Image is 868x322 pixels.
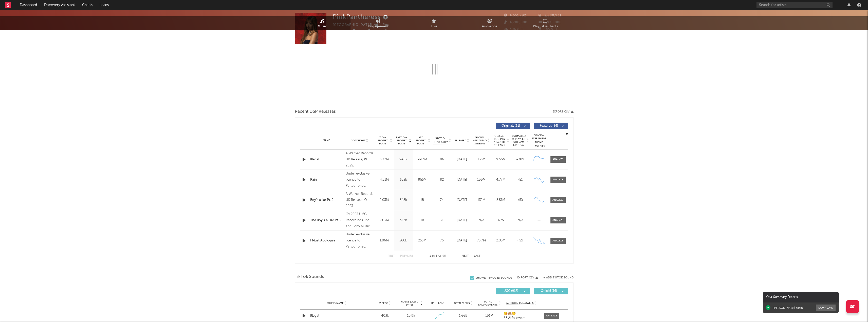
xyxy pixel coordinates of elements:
[350,16,406,30] a: Engagement
[414,177,431,182] div: 955M
[462,255,469,257] button: Next
[538,276,574,279] button: + Add TikTok Sound
[368,24,389,30] span: Engagement
[763,292,839,302] div: Your Summary Exports
[473,238,490,243] div: 73.7M
[534,288,568,294] button: Official(16)
[499,124,523,127] span: Originals ( 61 )
[406,16,462,30] a: Live
[454,302,470,305] span: Total Views
[414,238,431,243] div: 253M
[512,135,526,147] span: Estimated % Playlist Streams Last Day
[424,253,452,259] div: 1 5 95
[310,238,343,243] div: I Must Apologise
[414,218,431,223] div: 1B
[433,177,451,182] div: 82
[773,306,804,310] div: [PERSON_NAME] again..
[333,13,389,21] div: PinkPantheress
[517,276,538,279] button: Export CSV
[395,177,412,182] div: 632k
[351,139,365,142] span: Copyright
[499,290,523,293] span: UGC ( 912 )
[438,255,441,257] span: of
[453,157,470,162] div: [DATE]
[477,300,498,306] span: Total Engagements
[425,301,449,305] div: 6M Trend
[462,16,518,30] a: Audience
[512,238,529,243] div: <5%
[310,157,343,162] a: Illegal
[310,218,343,223] a: The Boy's A Liar Pt. 2
[310,313,363,318] div: Illegal
[373,313,397,318] div: 403k
[414,136,428,145] span: ATD Spotify Plays
[407,29,416,36] button: Edit
[395,198,412,203] div: 343k
[453,218,470,223] div: [DATE]
[504,316,539,320] div: 63.2k followers
[395,238,412,243] div: 260k
[376,238,393,243] div: 1.86M
[346,150,373,169] div: A Warner Records UK Release, © 2025 PinkPantheress
[376,136,390,145] span: 7 Day Spotify Plays
[473,218,490,223] div: N/A
[395,157,412,162] div: 948k
[376,218,393,223] div: 2.03M
[395,218,412,223] div: 343k
[433,157,451,162] div: 86
[512,177,529,182] div: <5%
[433,238,451,243] div: 76
[346,171,373,189] div: Under exclusive licence to Parlophone Records Limited, © 2021 PinkPantheress
[482,24,497,30] span: Audience
[432,255,435,257] span: to
[492,198,509,203] div: 3.51M
[506,301,533,305] span: Author / Followers
[318,24,327,30] span: Music
[453,177,470,182] div: [DATE]
[534,123,568,129] button: Features(34)
[492,157,509,162] div: 9.56M
[537,290,561,293] span: Official ( 16 )
[346,191,373,209] div: A Warner Records UK Release, © 2023 PinkPantheress
[388,255,395,257] button: First
[492,238,509,243] div: 2.03M
[504,312,539,315] a: 😘🙈☺️
[518,16,574,30] a: Playlists/Charts
[295,109,336,115] span: Recent DSP Releases
[454,139,466,142] span: Released
[310,198,343,203] a: Boy's a liar Pt. 2
[295,274,324,280] span: TikTok Sounds
[473,198,490,203] div: 132M
[537,124,561,127] span: Features ( 34 )
[474,255,481,257] button: Last
[496,288,530,294] button: UGC(912)
[376,177,393,182] div: 4.31M
[475,276,512,280] div: Show 13 Removed Sounds
[473,136,487,145] span: Global ATD Audio Streams
[492,135,506,147] span: Global Rolling 7D Audio Streams
[395,136,409,145] span: Last Day Spotify Plays
[473,157,490,162] div: 135M
[400,255,414,257] button: Previous
[533,24,558,30] span: Playlists/Charts
[346,232,373,250] div: Under exclusive licence to Parlophone Records Limited, © 2021 PinkPantheress
[399,300,420,306] span: Videos (last 7 days)
[512,157,529,162] div: ~ 30 %
[414,157,431,162] div: 99.3M
[433,137,448,144] span: Spotify Popularity
[453,198,470,203] div: [DATE]
[504,312,516,315] strong: 😘🙈☺️
[327,302,344,305] span: Sound Name
[310,139,343,142] div: Name
[539,14,561,17] span: 2,880,931
[451,313,475,318] div: 1.66B
[492,218,509,223] div: N/A
[431,24,437,30] span: Live
[433,218,451,223] div: 31
[379,302,388,305] span: Videos
[433,198,451,203] div: 74
[407,313,415,318] div: 10.9k
[552,110,574,113] button: Export CSV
